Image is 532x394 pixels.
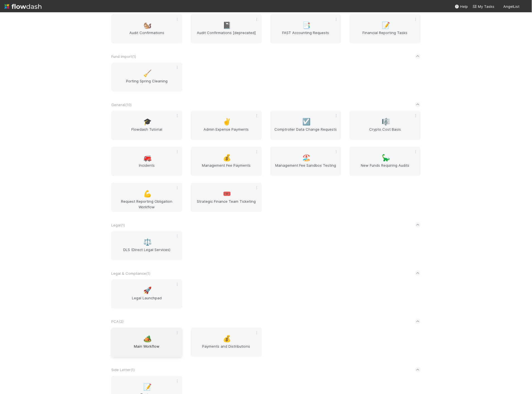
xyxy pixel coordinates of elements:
[113,163,180,174] span: Incidents
[191,111,262,140] a: ✌️Admin Expense Payments
[113,127,180,138] span: Flowdash Tutorial
[223,335,231,343] span: 💰
[223,190,231,198] span: 🎟️
[111,63,182,92] a: 🧹Porting Spring Cleaning
[111,183,182,212] a: 💪Request Reporting Obligation Workflow
[144,287,152,294] span: 🚀
[111,54,136,59] span: Fund Import ( 1 )
[270,147,341,176] a: 🏖️Management Fee Sandbox Testing
[111,328,182,357] a: 🏕️Main Workflow
[144,118,152,126] span: 🎓
[111,231,182,261] a: ⚖️DLS (Direct Legal Services)
[382,154,390,162] span: 🦕
[223,22,231,29] span: 📓
[144,384,152,391] span: 📝
[191,328,262,357] a: 💰Payments and Distributions
[4,2,42,11] img: logo-inverted-e16ddd16eac7371096b0.svg
[352,163,419,174] span: New Funds Requiring Audits
[303,22,311,29] span: 📑
[113,247,180,258] span: DLS (Direct Legal Services)
[113,199,180,210] span: Request Reporting Obligation Workflow
[382,22,390,29] span: 📝
[111,271,150,276] span: Legal & Compliance ( 1 )
[144,70,152,77] span: 🧹
[113,78,180,90] span: Porting Spring Cleaning
[144,239,152,246] span: ⚖️
[191,183,262,212] a: 🎟️Strategic Finance Team Ticketing
[473,4,495,9] a: My Tasks
[272,127,339,138] span: Comptroller Data Change Requests
[303,154,311,162] span: 🏖️
[191,14,262,44] a: 📓Audit Confirmations [deprecated]
[455,4,468,9] div: Help
[522,4,528,9] img: avatar_c7c7de23-09de-42ad-8e02-7981c37ee075.png
[111,147,182,176] a: 🚒Incidents
[144,154,152,162] span: 🚒
[303,118,311,126] span: ☑️
[352,30,419,41] span: Financial Reporting Tasks
[144,190,152,198] span: 💪
[272,163,339,174] span: Management Fee Sandbox Testing
[473,4,495,9] span: My Tasks
[113,295,180,307] span: Legal Launchpad
[111,368,135,372] span: Side Letter ( 1 )
[193,199,260,210] span: Strategic Finance Team Ticketing
[111,223,125,227] span: Legal ( 1 )
[111,319,124,324] span: PCA ( 2 )
[193,30,260,41] span: Audit Confirmations [deprecated]
[111,102,132,107] span: General ( 10 )
[382,118,390,126] span: 🎼
[223,154,231,162] span: 💰
[350,111,421,140] a: 🎼Crypto Cost Basis
[350,14,421,44] a: 📝Financial Reporting Tasks
[113,344,180,355] span: Main Workflow
[272,30,339,41] span: FAST Accounting Requests
[193,127,260,138] span: Admin Expense Payments
[223,118,231,126] span: ✌️
[270,111,341,140] a: ☑️Comptroller Data Change Requests
[193,163,260,174] span: Management Fee Payments
[191,147,262,176] a: 💰Management Fee Payments
[111,280,182,309] a: 🚀Legal Launchpad
[504,4,520,9] span: AngelList
[144,22,152,29] span: 🐿️
[113,30,180,41] span: Audit Confirmations
[111,111,182,140] a: 🎓Flowdash Tutorial
[144,335,152,343] span: 🏕️
[352,127,419,138] span: Crypto Cost Basis
[270,14,341,44] a: 📑FAST Accounting Requests
[193,344,260,355] span: Payments and Distributions
[111,14,182,44] a: 🐿️Audit Confirmations
[350,147,421,176] a: 🦕New Funds Requiring Audits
